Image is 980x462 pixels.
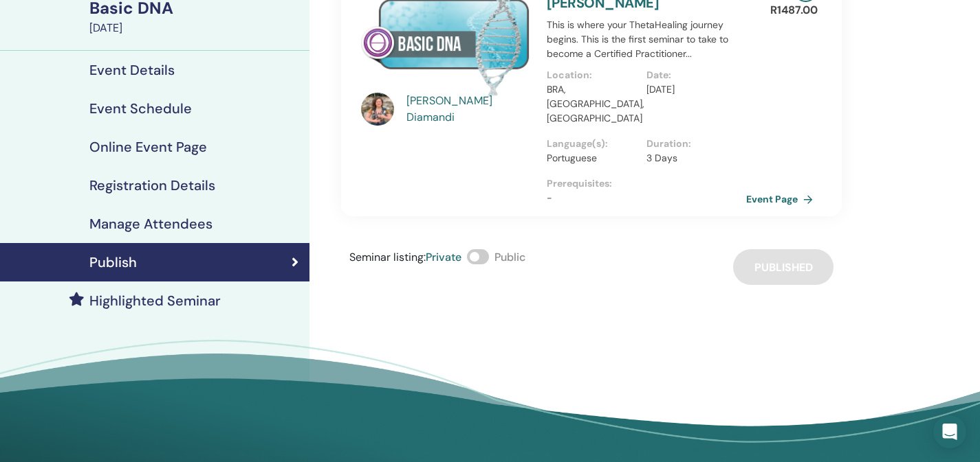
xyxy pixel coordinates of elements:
p: Prerequisites : [547,176,746,191]
a: Event Page [746,189,818,209]
p: - [547,191,746,205]
a: [PERSON_NAME] Diamandi [406,93,534,126]
p: Date : [646,68,738,82]
p: R 1487.00 [770,2,818,19]
p: Location : [547,68,638,82]
span: Private [426,250,461,264]
p: [DATE] [646,82,738,97]
p: Duration : [646,137,738,151]
p: This is where your ThetaHealing journey begins. This is the first seminar to take to become a Cer... [547,18,746,61]
p: 3 Days [646,151,738,165]
h4: Online Event Page [89,139,207,155]
span: Public [494,250,525,264]
div: [DATE] [89,20,301,36]
img: default.jpg [361,93,394,126]
p: BRA, [GEOGRAPHIC_DATA], [GEOGRAPHIC_DATA] [547,82,638,126]
h4: Event Schedule [89,100,192,117]
span: Seminar listing : [349,250,426,264]
h4: Highlighted Seminar [89,292,221,309]
h4: Event Details [89,62,175,78]
p: Portuguese [547,151,638,165]
h4: Manage Attendees [89,216,213,232]
p: Language(s) : [547,137,638,151]
div: Open Intercom Messenger [933,415,966,448]
h4: Registration Details [89,177,215,194]
h4: Publish [89,254,137,270]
